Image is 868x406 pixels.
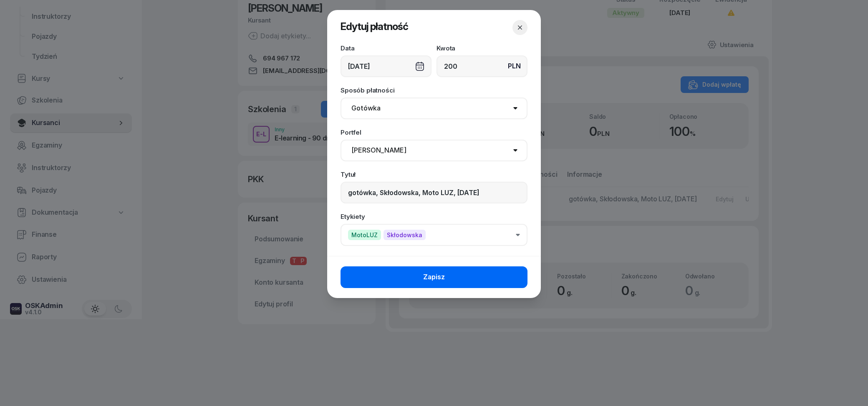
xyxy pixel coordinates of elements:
[423,272,445,283] span: Zapisz
[348,230,381,240] span: MotoLUZ
[341,224,527,246] button: MotoLUZSkłodowska
[341,266,527,288] button: Zapisz
[384,230,426,240] span: Skłodowska
[341,20,408,33] span: Edytuj płatność
[437,55,527,77] input: 0
[341,182,527,203] input: Np. zaliczka, pierwsza rata...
